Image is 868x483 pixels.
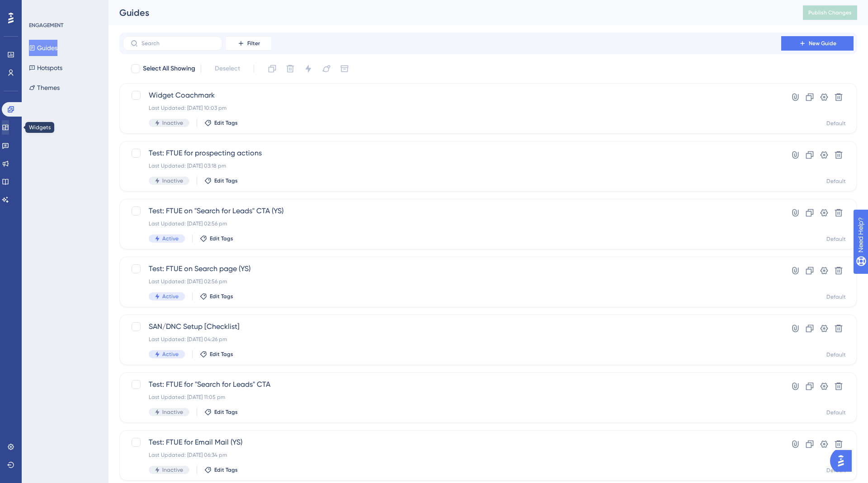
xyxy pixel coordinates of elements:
button: Edit Tags [204,177,238,184]
div: Default [826,467,846,474]
button: Edit Tags [200,293,233,300]
div: Last Updated: [DATE] 03:18 pm [149,162,755,169]
span: Publish Changes [808,9,852,16]
div: Default [826,235,846,243]
span: Filter [247,40,260,47]
span: Inactive [162,177,183,184]
button: Hotspots [29,60,62,76]
span: SAN/DNC Setup [Checklist] [149,321,755,332]
div: Last Updated: [DATE] 06:34 pm [149,451,755,459]
span: Deselect [215,63,240,74]
div: Default [826,293,846,300]
button: Edit Tags [200,351,233,358]
span: Edit Tags [214,119,238,127]
span: Active [162,235,179,242]
button: Filter [226,36,271,51]
button: Edit Tags [204,119,238,127]
div: ENGAGEMENT [29,22,63,29]
div: Last Updated: [DATE] 04:26 pm [149,336,755,343]
span: Edit Tags [210,235,233,242]
div: Last Updated: [DATE] 10:03 pm [149,104,755,112]
button: New Guide [781,36,854,51]
span: Inactive [162,466,183,474]
span: Test: FTUE for prospecting actions [149,148,755,159]
div: Default [826,409,846,416]
div: Default [826,351,846,358]
span: Test: FTUE on "Search for Leads" CTA (YS) [149,206,755,216]
button: Guides [29,40,57,56]
span: Edit Tags [210,293,233,300]
span: Active [162,293,179,300]
span: Inactive [162,408,183,416]
div: Last Updated: [DATE] 02:56 pm [149,220,755,227]
button: Deselect [207,61,248,77]
div: Last Updated: [DATE] 11:05 pm [149,394,755,401]
span: Edit Tags [214,466,238,474]
button: Edit Tags [204,466,238,474]
span: Need Help? [21,2,57,13]
div: Default [826,120,846,127]
span: Test: FTUE for "Search for Leads" CTA [149,379,755,390]
span: Widget Coachmark [149,90,755,101]
span: Edit Tags [214,177,238,184]
iframe: UserGuiding AI Assistant Launcher [830,447,857,474]
input: Search [142,40,215,47]
div: Default [826,178,846,185]
span: Test: FTUE for Email Mail (YS) [149,437,755,448]
span: Select All Showing [143,63,195,74]
button: Publish Changes [803,5,857,20]
div: Guides [119,6,780,19]
div: Last Updated: [DATE] 02:56 pm [149,278,755,285]
span: Test: FTUE on Search page (YS) [149,263,755,274]
span: New Guide [809,40,836,47]
span: Edit Tags [214,408,238,416]
span: Edit Tags [210,351,233,358]
span: Active [162,351,179,358]
span: Inactive [162,119,183,127]
button: Edit Tags [200,235,233,242]
button: Edit Tags [204,408,238,416]
button: Themes [29,80,60,96]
